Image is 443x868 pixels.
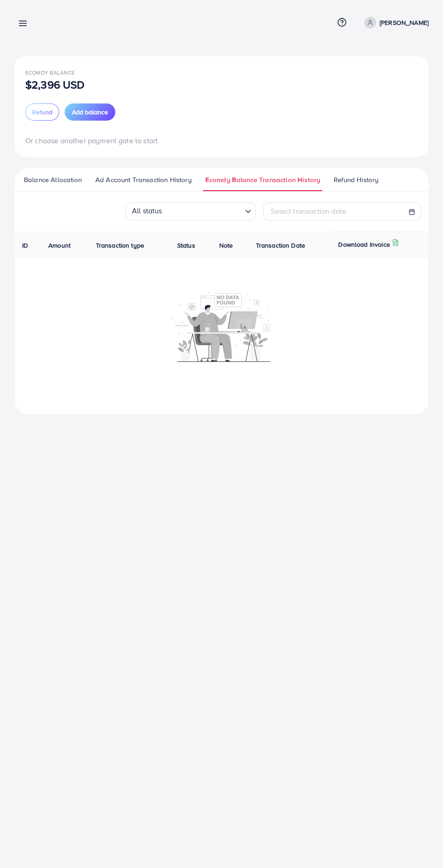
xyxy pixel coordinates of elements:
a: [PERSON_NAME] [361,17,429,28]
span: Select transaction date [271,206,346,216]
span: Refund History [334,175,378,185]
span: Transaction Date [256,241,306,250]
p: Or choose another payment gate to start [25,135,418,146]
button: Add balance [65,103,115,121]
span: Ecomdy Balance Transaction History [205,175,320,185]
input: Search for option [165,204,242,218]
span: All status [130,203,164,218]
span: Note [219,241,233,250]
p: Download Invoice [338,239,390,250]
span: Amount [48,241,71,250]
span: Ecomdy Balance [25,69,75,76]
span: Ad Account Transaction History [95,175,192,185]
span: Balance Allocation [24,175,82,185]
button: Refund [25,103,59,121]
span: Transaction type [96,241,145,250]
div: Search for option [125,202,256,221]
p: $2,396 USD [25,79,85,90]
span: ID [22,241,28,250]
span: Refund [32,108,52,117]
span: Add balance [72,108,108,117]
img: No account [172,291,271,362]
p: [PERSON_NAME] [380,17,429,28]
span: Status [177,241,195,250]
